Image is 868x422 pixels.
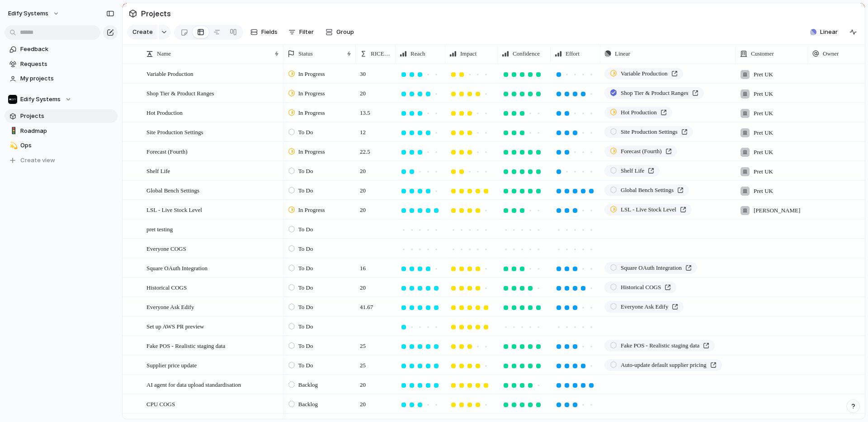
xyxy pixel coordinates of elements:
a: Hot Production [604,107,672,118]
span: Site Production Settings [621,127,678,136]
span: LSL - Live Stock Level [621,205,676,214]
span: Confidence [513,49,540,58]
a: Shelf Life [604,165,660,177]
span: Edify Systems [20,95,61,104]
span: pret testing [146,224,173,234]
span: In Progress [298,70,325,79]
span: 20 [356,181,369,195]
span: In Progress [298,89,325,98]
span: Feedback [20,45,114,54]
span: To Do [298,342,313,351]
span: Projects [139,5,173,22]
span: Shelf Life [146,165,170,176]
span: Roadmap [20,127,114,136]
span: Pret UK [754,187,773,196]
span: Ops [20,141,114,150]
span: Pret UK [754,89,773,98]
span: Backlog [298,400,318,409]
span: Projects [20,112,114,121]
span: To Do [298,225,313,234]
a: Projects [5,109,118,123]
a: 🚦Roadmap [5,124,118,138]
div: 💫 [9,141,16,151]
span: Historical COGS [146,282,187,292]
span: Square OAuth Integration [621,263,682,272]
span: My projects [20,74,114,83]
span: To Do [298,264,313,273]
span: Create [132,28,153,37]
a: Square OAuth Integration [604,262,697,274]
button: 🚦 [8,127,17,136]
span: In Progress [298,108,325,117]
span: 41.67 [356,298,377,312]
span: Pret UK [754,109,773,118]
button: Edify Systems [4,6,64,21]
span: Pret UK [754,70,773,79]
span: LSL - Live Stock Level [146,204,202,215]
span: Everyone Ask Edify [146,301,194,312]
a: My projects [5,72,118,85]
span: Pret UK [754,148,773,157]
button: Create [127,25,157,39]
span: Variable Production [621,69,668,78]
span: [PERSON_NAME] [754,206,800,215]
span: Fields [261,28,278,37]
span: Name [157,49,171,58]
span: CPU COGS [146,399,175,409]
span: Owner [823,49,839,58]
span: 20 [356,278,369,292]
span: Create view [20,156,55,165]
span: Edify Systems [8,9,48,18]
span: Hot Production [146,107,183,117]
span: Hot Production [621,108,657,117]
a: LSL - Live Stock Level [604,204,692,216]
span: RICE Score [371,49,391,58]
span: Status [298,49,313,58]
span: 20 [356,162,369,176]
a: Historical COGS [604,281,676,293]
span: Linear [820,28,838,37]
button: 💫 [8,141,17,150]
a: Fake POS - Realistic staging data [604,340,715,352]
span: Fake POS - Realistic staging data [146,340,225,351]
span: To Do [298,322,313,331]
div: 🚦 [9,126,16,136]
span: Effort [566,49,580,58]
span: Linear [615,49,630,58]
span: Pret UK [754,128,773,137]
span: Shop Tier & Product Ranges [146,88,214,98]
span: AI agent for data upload standardisation [146,379,241,389]
a: Everyone Ask Edify [604,301,684,313]
span: To Do [298,186,313,195]
span: Shelf Life [621,166,644,175]
span: Everyone Ask Edify [621,302,668,311]
span: Reach [410,49,425,58]
span: Impact [460,49,476,58]
span: Square OAuth Integration [146,263,208,273]
a: Variable Production [604,68,683,80]
span: Group [336,28,354,37]
span: Forecast (Fourth) [146,146,188,156]
span: 20 [356,201,369,215]
span: 12 [356,123,369,137]
span: Supplier price update [146,360,197,370]
span: Historical COGS [621,283,661,292]
button: Filter [285,25,317,39]
span: In Progress [298,147,325,156]
span: Set up AWS PR preview [146,321,204,331]
span: To Do [298,361,313,370]
span: Pret UK [754,167,773,176]
span: 20 [356,84,369,98]
a: Auto-update default supplier pricing [604,359,722,371]
span: To Do [298,128,313,137]
span: Filter [299,28,314,37]
span: 22.5 [356,142,374,156]
span: Backlog [298,380,318,389]
a: Requests [5,57,118,71]
a: Global Bench Settings [604,184,689,196]
span: Shop Tier & Product Ranges [621,89,689,98]
span: Global Bench Settings [146,185,199,195]
button: Group [321,25,359,39]
span: 30 [356,65,369,79]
